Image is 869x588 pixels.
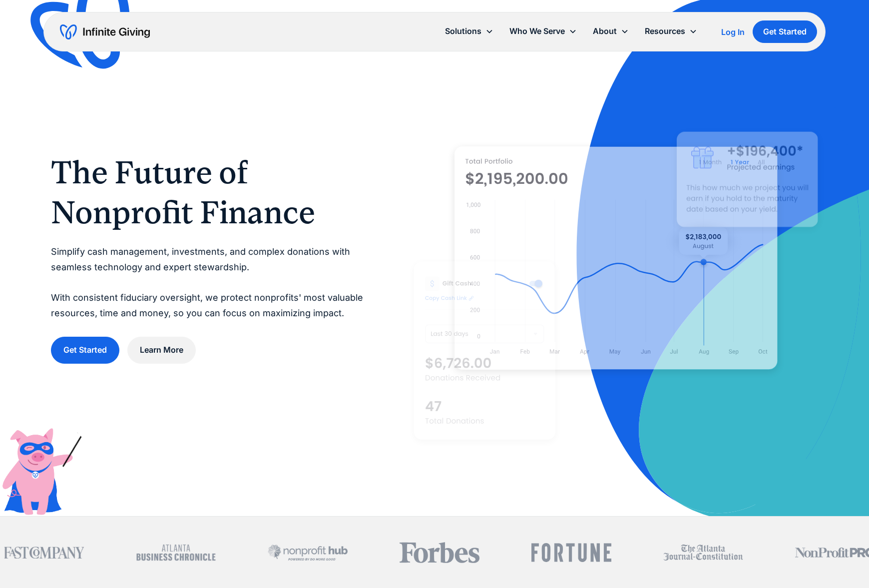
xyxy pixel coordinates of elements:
a: Log In [721,26,745,38]
div: Resources [645,24,685,38]
div: Solutions [445,24,481,38]
img: donation software for nonprofits [414,261,555,440]
img: nonprofit donation platform [454,146,778,370]
a: home [60,24,150,40]
div: Who We Serve [509,24,565,38]
div: Solutions [437,20,501,42]
div: About [593,24,617,38]
div: About [585,20,637,42]
a: Get Started [753,20,817,43]
a: Learn More [127,337,196,363]
div: Log In [721,28,745,36]
h1: The Future of Nonprofit Finance [51,152,374,232]
div: Resources [637,20,705,42]
div: Who We Serve [501,20,585,42]
a: Get Started [51,337,119,363]
p: Simplify cash management, investments, and complex donations with seamless technology and expert ... [51,244,374,321]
